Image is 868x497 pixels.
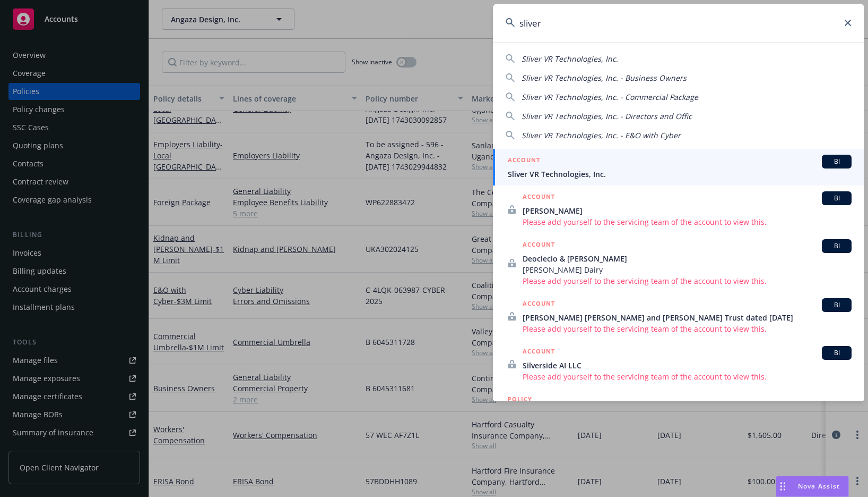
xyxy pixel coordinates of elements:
span: Sliver VR Technologies, Inc. - Commercial Package [522,92,698,102]
a: ACCOUNTBI[PERSON_NAME] [PERSON_NAME] and [PERSON_NAME] Trust dated [DATE]Please add yourself to t... [493,292,864,340]
span: Please add yourself to the servicing team of the account to view this. [523,371,852,382]
a: POLICY [493,388,864,434]
span: Sliver VR Technologies, Inc. - Directors and Offic [522,111,692,121]
span: Sliver VR Technologies, Inc. [522,54,618,64]
span: BI [826,348,847,358]
span: [PERSON_NAME] Dairy [523,264,852,275]
a: ACCOUNTBIDeoclecio & [PERSON_NAME][PERSON_NAME] DairyPlease add yourself to the servicing team of... [493,233,864,292]
div: Drag to move [776,476,789,496]
span: BI [826,193,847,203]
span: Sliver VR Technologies, Inc. - E&O with Cyber [522,130,681,140]
span: Nova Assist [798,482,840,491]
span: Please add yourself to the servicing team of the account to view this. [523,216,852,228]
span: [PERSON_NAME] [PERSON_NAME] and [PERSON_NAME] Trust dated [DATE] [523,312,852,323]
span: Sliver VR Technologies, Inc. [508,169,852,180]
span: Silverside AI LLC [523,360,852,371]
span: BI [826,300,847,310]
h5: ACCOUNT [523,346,555,359]
h5: ACCOUNT [508,155,540,167]
span: Please add yourself to the servicing team of the account to view this. [523,275,852,287]
span: BI [826,241,847,251]
span: Deoclecio & [PERSON_NAME] [523,253,852,264]
h5: ACCOUNT [523,298,555,311]
button: Nova Assist [776,476,849,497]
span: Please add yourself to the servicing team of the account to view this. [523,323,852,334]
span: [PERSON_NAME] [523,205,852,216]
a: ACCOUNTBI[PERSON_NAME]Please add yourself to the servicing team of the account to view this. [493,186,864,233]
span: Sliver VR Technologies, Inc. - Business Owners [522,73,687,83]
h5: POLICY [508,394,532,405]
h5: ACCOUNT [523,239,555,252]
span: BI [826,157,847,166]
input: Search... [493,4,864,42]
a: ACCOUNTBISliver VR Technologies, Inc. [493,149,864,186]
a: ACCOUNTBISilverside AI LLCPlease add yourself to the servicing team of the account to view this. [493,340,864,388]
h5: ACCOUNT [523,191,555,204]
